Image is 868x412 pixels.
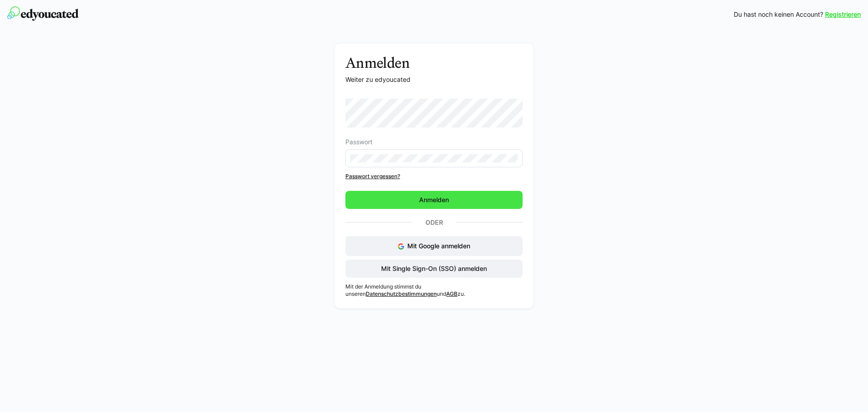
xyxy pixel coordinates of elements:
span: Anmelden [418,195,450,204]
p: Oder [412,216,456,229]
span: Mit Google anmelden [407,242,470,250]
a: AGB [446,290,458,297]
span: Mit Single Sign-On (SSO) anmelden [380,264,488,273]
h3: Anmelden [345,54,523,71]
button: Anmelden [345,191,523,209]
a: Registrieren [825,10,861,19]
a: Passwort vergessen? [345,173,523,180]
button: Mit Single Sign-On (SSO) anmelden [345,260,523,278]
p: Weiter zu edyoucated [345,75,523,84]
img: edyoucated [7,6,79,21]
a: Datenschutzbestimmungen [366,290,437,297]
span: Du hast noch keinen Account? [734,10,823,19]
span: Passwort [345,138,373,146]
p: Mit der Anmeldung stimmst du unseren und zu. [345,283,523,298]
button: Mit Google anmelden [345,236,523,256]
